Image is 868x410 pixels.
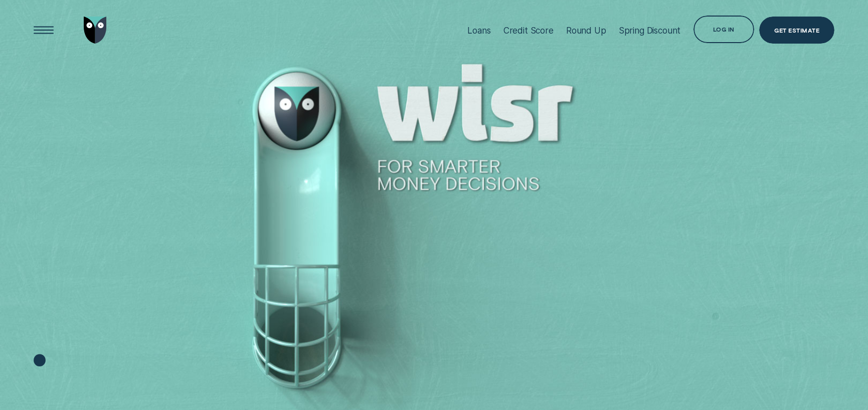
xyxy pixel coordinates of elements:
[619,25,680,36] div: Spring Discount
[566,25,606,36] div: Round Up
[30,17,58,44] button: Open Menu
[759,17,834,44] a: Get Estimate
[693,16,754,43] button: Log in
[503,25,554,36] div: Credit Score
[467,25,490,36] div: Loans
[84,17,106,44] img: Wisr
